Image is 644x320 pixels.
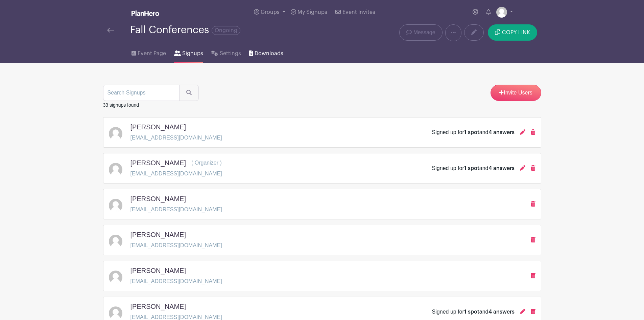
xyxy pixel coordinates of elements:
[191,160,222,166] span: ( Organizer )
[255,49,283,58] span: Downloads
[103,102,139,108] small: 33 signups found
[432,308,515,316] div: Signed up for and
[107,28,114,33] img: back-arrow-29a5d9b10d5bd6ae65dc969a981735edf675c4d7a1fe02e03b50dbd4ba3cdb55.svg
[432,128,515,136] div: Signed up for and
[220,49,241,58] span: Settings
[488,130,515,135] span: 4 answers
[464,166,479,171] span: 1 spot
[130,195,186,203] h5: [PERSON_NAME]
[174,41,203,63] a: Signups
[130,277,222,285] p: [EMAIL_ADDRESS][DOMAIN_NAME]
[132,41,166,63] a: Event Page
[109,306,122,320] img: default-ce2991bfa6775e67f084385cd625a349d9dcbb7a52a09fb2fda1e96e2d18dcdb.png
[182,49,203,58] span: Signups
[496,7,507,18] img: default-ce2991bfa6775e67f084385cd625a349d9dcbb7a52a09fb2fda1e96e2d18dcdb.png
[464,130,479,135] span: 1 spot
[432,164,515,172] div: Signed up for and
[130,123,186,131] h5: [PERSON_NAME]
[249,41,283,63] a: Downloads
[130,231,186,239] h5: [PERSON_NAME]
[130,170,222,178] p: [EMAIL_ADDRESS][DOMAIN_NAME]
[261,9,280,15] span: Groups
[488,309,515,315] span: 4 answers
[109,235,122,248] img: default-ce2991bfa6775e67f084385cd625a349d9dcbb7a52a09fb2fda1e96e2d18dcdb.png
[413,28,435,37] span: Message
[502,30,530,35] span: COPY LINK
[342,9,375,15] span: Event Invites
[130,206,222,214] p: [EMAIL_ADDRESS][DOMAIN_NAME]
[130,241,222,250] p: [EMAIL_ADDRESS][DOMAIN_NAME]
[399,24,442,41] a: Message
[488,24,537,41] button: COPY LINK
[109,271,122,284] img: default-ce2991bfa6775e67f084385cd625a349d9dcbb7a52a09fb2fda1e96e2d18dcdb.png
[211,41,241,63] a: Settings
[464,309,479,315] span: 1 spot
[488,166,515,171] span: 4 answers
[130,134,222,142] p: [EMAIL_ADDRESS][DOMAIN_NAME]
[130,24,240,36] div: Fall Conferences
[138,49,166,58] span: Event Page
[130,302,186,311] h5: [PERSON_NAME]
[103,85,180,101] input: Search Signups
[130,266,186,275] h5: [PERSON_NAME]
[109,163,122,176] img: default-ce2991bfa6775e67f084385cd625a349d9dcbb7a52a09fb2fda1e96e2d18dcdb.png
[491,85,541,101] a: Invite Users
[297,9,327,15] span: My Signups
[212,26,240,35] span: Ongoing
[109,199,122,212] img: default-ce2991bfa6775e67f084385cd625a349d9dcbb7a52a09fb2fda1e96e2d18dcdb.png
[132,10,159,16] img: logo_white-6c42ec7e38ccf1d336a20a19083b03d10ae64f83f12c07503d8b9e83406b4c7d.svg
[130,159,186,167] h5: [PERSON_NAME]
[109,127,122,141] img: default-ce2991bfa6775e67f084385cd625a349d9dcbb7a52a09fb2fda1e96e2d18dcdb.png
